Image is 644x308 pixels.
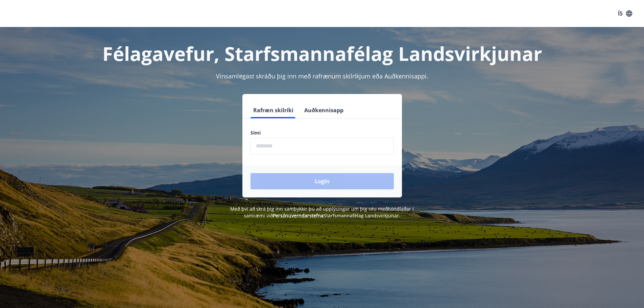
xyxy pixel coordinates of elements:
button: Auðkennisapp [302,102,346,118]
button: Rafræn skilríki [251,102,296,118]
span: Vinsamlegast skráðu þig inn með rafrænum skilríkjum eða Auðkennisappi. [216,72,428,80]
button: ÍS [614,7,636,20]
span: Með því að skrá þig inn samþykkir þú að upplýsingar um þig séu meðhöndlaðar í samræmi við Starfsm... [230,206,414,219]
label: Sími [251,129,394,136]
a: Persónuverndarstefna [273,212,324,219]
h1: Félagavefur, Starfsmannafélag Landsvirkjunar [87,41,557,66]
